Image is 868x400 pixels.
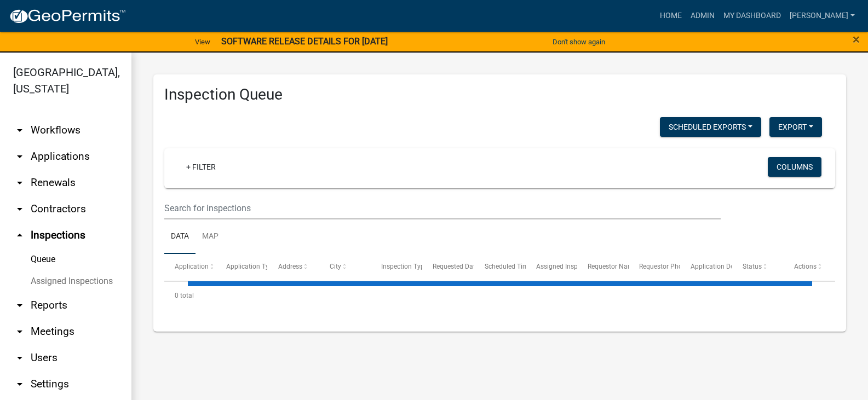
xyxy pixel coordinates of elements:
a: Home [656,5,686,26]
strong: SOFTWARE RELEASE DETAILS FOR [DATE] [221,36,388,47]
datatable-header-cell: Inspection Type [371,254,422,280]
span: Requestor Name [588,263,637,270]
button: Export [769,117,822,137]
a: [PERSON_NAME] [785,5,859,26]
i: arrow_drop_down [13,299,26,312]
i: arrow_drop_down [13,176,26,189]
i: arrow_drop_down [13,150,26,163]
i: arrow_drop_down [13,351,26,364]
span: Status [743,263,762,270]
i: arrow_drop_down [13,325,26,338]
span: Assigned Inspector [536,263,593,270]
span: Actions [794,263,817,270]
a: + Filter [177,157,225,177]
div: 0 total [164,282,835,309]
button: Columns [768,157,821,177]
i: arrow_drop_down [13,202,26,216]
a: My Dashboard [719,5,785,26]
i: arrow_drop_down [13,378,26,391]
h3: Inspection Queue [164,85,835,104]
datatable-header-cell: Status [732,254,783,280]
datatable-header-cell: Requested Date [422,254,474,280]
a: View [191,33,215,51]
a: Admin [686,5,719,26]
span: City [330,263,341,270]
datatable-header-cell: City [319,254,371,280]
datatable-header-cell: Requestor Phone [629,254,680,280]
datatable-header-cell: Assigned Inspector [526,254,577,280]
span: Scheduled Time [485,263,532,270]
span: Inspection Type [381,263,428,270]
span: Application [175,263,209,270]
span: Application Type [226,263,276,270]
button: Close [853,33,860,46]
i: arrow_drop_up [13,229,26,242]
i: arrow_drop_down [13,124,26,137]
span: Address [278,263,302,270]
datatable-header-cell: Scheduled Time [474,254,525,280]
datatable-header-cell: Requestor Name [577,254,629,280]
button: Don't show again [548,33,610,51]
button: Scheduled Exports [660,117,761,137]
a: Data [164,219,196,254]
input: Search for inspections [164,197,721,219]
a: Map [196,219,225,254]
datatable-header-cell: Application Description [680,254,732,280]
datatable-header-cell: Application Type [216,254,267,280]
span: Requestor Phone [639,263,689,270]
datatable-header-cell: Actions [784,254,835,280]
datatable-header-cell: Address [267,254,319,280]
span: Application Description [691,263,760,270]
span: × [853,32,860,47]
datatable-header-cell: Application [164,254,216,280]
span: Requested Date [433,263,479,270]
